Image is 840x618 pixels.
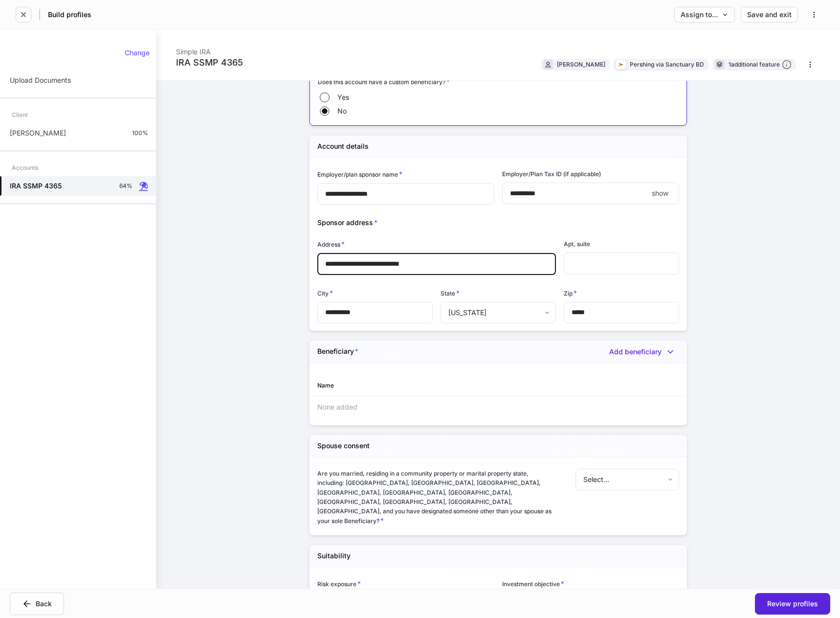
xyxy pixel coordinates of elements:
[502,579,564,589] h6: Investment objective
[747,11,792,18] div: Save and exit
[317,288,333,298] h6: City
[22,599,52,609] div: Back
[317,441,370,451] h5: Spouse consent
[609,347,679,357] button: Add beneficiary
[317,239,345,249] h6: Address
[337,106,347,116] span: No
[337,92,349,102] span: Yes
[317,169,402,179] h6: Employer/plan sponsor name
[118,45,156,61] button: Change
[557,60,605,69] div: [PERSON_NAME]
[317,381,498,390] div: Name
[309,206,679,228] div: Sponsor address
[48,10,91,20] h5: Build profiles
[317,141,369,151] h5: Account details
[317,469,556,526] h6: Are you married, residing in a community property or marital property state, including: [GEOGRAPH...
[564,288,577,298] h6: Zip
[176,57,243,69] div: IRA SSMP 4365
[317,551,351,561] h5: Suitability
[12,106,28,123] div: Client
[564,239,590,249] h6: Apt, suite
[10,181,62,191] h5: IRA SSMP 4365
[10,75,71,85] p: Upload Documents
[630,60,704,69] div: Pershing via Sanctuary BD
[767,600,818,607] div: Review profiles
[309,396,687,418] div: None added
[119,182,133,190] p: 64%
[729,60,792,70] div: 1 additional feature
[318,77,450,87] h6: Does this account have a custom beneficiary?
[132,129,148,137] p: 100%
[681,11,729,18] div: Assign to...
[441,288,460,298] h6: State
[176,41,243,57] div: Simple IRA
[652,188,668,198] p: show
[317,346,358,356] h5: Beneficiary
[10,128,66,138] p: [PERSON_NAME]
[12,159,38,176] div: Accounts
[741,7,798,23] button: Save and exit
[674,7,735,23] button: Assign to...
[10,593,64,615] button: Back
[125,49,150,56] div: Change
[755,593,830,615] button: Review profiles
[575,469,679,490] div: Select...
[317,579,361,589] h6: Risk exposure
[441,302,555,323] div: [US_STATE]
[502,169,601,179] h6: Employer/Plan Tax ID (if applicable)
